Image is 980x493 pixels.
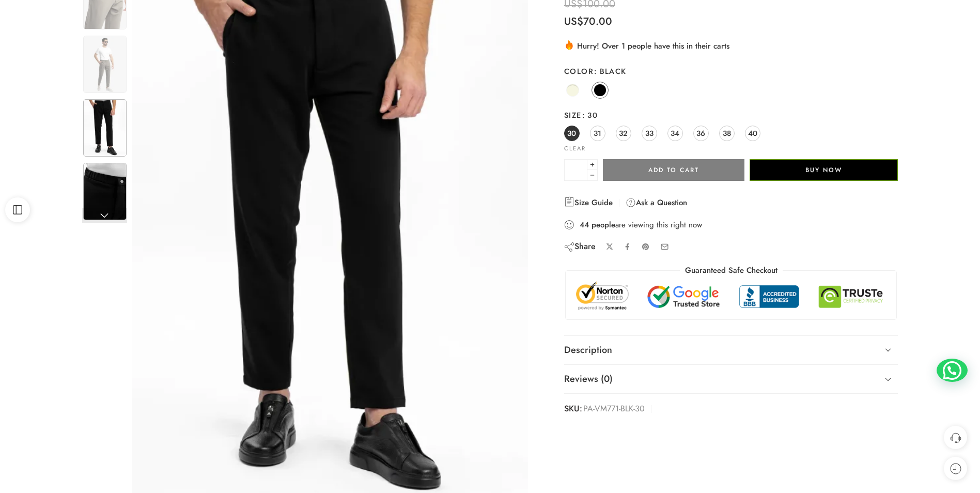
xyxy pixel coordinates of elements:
span: 38 [723,126,731,140]
span: PA-VM771-BLK-30 [583,402,645,417]
a: Clear options [564,146,586,151]
a: Size Guide [564,196,613,209]
bdi: 70.00 [564,14,612,29]
input: Product quantity [564,159,587,181]
a: Share on Facebook [624,243,631,251]
img: bge [83,99,127,157]
a: Email to your friends [660,242,669,251]
span: 40 [748,126,757,140]
a: 34 [667,126,683,141]
a: 33 [642,126,657,141]
span: Black [594,66,627,76]
legend: Guaranteed Safe Checkout [680,265,783,276]
a: 31 [590,126,605,141]
a: 36 [693,126,709,141]
button: Buy Now [750,159,898,181]
img: Trust [573,281,889,312]
label: Size [564,110,898,120]
label: Color [564,66,898,76]
span: 31 [594,126,601,140]
div: Share [564,241,596,252]
a: Ask a Question [626,196,687,209]
button: Add to cart [603,159,744,181]
a: Share on X [606,243,614,251]
img: bge [83,36,127,93]
span: 30 [582,110,598,120]
span: 36 [696,126,705,140]
div: Hurry! Over 1 people have this in their carts [564,39,898,52]
span: 34 [671,126,679,140]
span: US$ [564,14,583,29]
span: 33 [645,126,654,140]
a: Description [564,336,898,365]
strong: 44 [580,220,589,230]
a: 40 [745,126,760,141]
strong: people [592,220,615,230]
span: 32 [619,126,628,140]
span: 30 [567,126,576,140]
a: 38 [719,126,735,141]
a: Pin on Pinterest [642,243,650,251]
a: 30 [564,126,580,141]
img: bge [83,163,127,220]
a: Reviews (0) [564,365,898,394]
a: 32 [616,126,631,141]
div: are viewing this right now [564,219,898,230]
strong: SKU: [564,402,582,417]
